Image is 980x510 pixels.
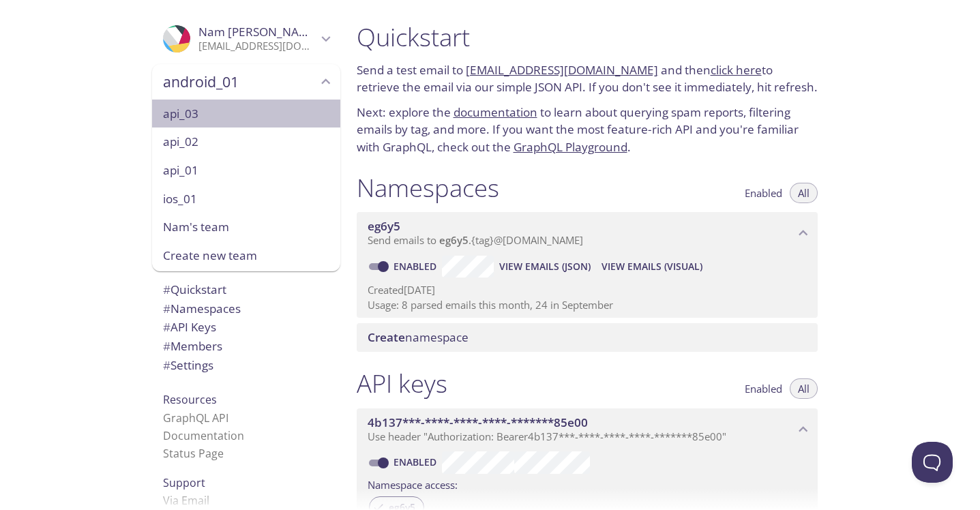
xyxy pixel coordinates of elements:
[737,378,790,399] button: Enabled
[391,455,442,468] a: Enabled
[198,24,320,40] span: Nam [PERSON_NAME]
[163,410,228,425] a: GraphQL API
[152,16,340,61] div: Nam Kevin
[152,213,340,241] div: Nam's team
[163,319,216,335] span: API Keys
[368,233,583,247] span: Send emails to . {tag} @[DOMAIN_NAME]
[163,218,329,236] span: Nam's team
[357,61,818,96] p: Send a test email to and then to retrieve the email via our simple JSON API. If you don't see it ...
[439,233,469,247] span: eg6y5
[368,474,458,494] label: Namespace access:
[596,256,708,277] button: View Emails (Visual)
[499,258,591,275] span: View Emails (JSON)
[163,475,205,490] span: Support
[494,256,596,277] button: View Emails (JSON)
[163,247,329,265] span: Create new team
[163,105,329,123] span: api_03
[357,323,818,352] div: Create namespace
[368,218,400,234] span: eg6y5
[152,64,340,100] div: android_01
[152,241,340,271] div: Create new team
[368,298,807,312] p: Usage: 8 parsed emails this month, 24 in September
[454,104,537,120] a: documentation
[357,212,818,254] div: eg6y5 namespace
[602,258,702,275] span: View Emails (Visual)
[163,301,170,316] span: #
[163,392,217,407] span: Resources
[163,446,224,461] a: Status Page
[163,357,213,373] span: Settings
[357,22,818,52] h1: Quickstart
[163,338,170,354] span: #
[163,282,170,297] span: #
[163,319,170,335] span: #
[368,329,405,345] span: Create
[163,428,244,443] a: Documentation
[368,283,807,297] p: Created [DATE]
[163,72,317,91] span: android_01
[163,190,329,208] span: ios_01
[152,299,340,318] div: Namespaces
[368,329,469,345] span: namespace
[163,133,329,151] span: api_02
[152,280,340,299] div: Quickstart
[198,40,317,53] p: [EMAIL_ADDRESS][DOMAIN_NAME]
[163,282,226,297] span: Quickstart
[163,162,329,179] span: api_01
[152,318,340,337] div: API Keys
[391,260,442,273] a: Enabled
[163,338,222,354] span: Members
[152,185,340,213] div: ios_01
[514,139,627,155] a: GraphQL Playground
[152,127,340,156] div: api_02
[711,62,762,78] a: click here
[357,104,818,156] p: Next: explore the to learn about querying spam reports, filtering emails by tag, and more. If you...
[912,442,953,483] iframe: Help Scout Beacon - Open
[357,368,447,399] h1: API keys
[152,337,340,356] div: Members
[152,156,340,185] div: api_01
[466,62,658,78] a: [EMAIL_ADDRESS][DOMAIN_NAME]
[357,172,499,203] h1: Namespaces
[737,183,790,203] button: Enabled
[152,356,340,375] div: Team Settings
[163,301,241,316] span: Namespaces
[152,100,340,128] div: api_03
[163,357,170,373] span: #
[790,183,818,203] button: All
[790,378,818,399] button: All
